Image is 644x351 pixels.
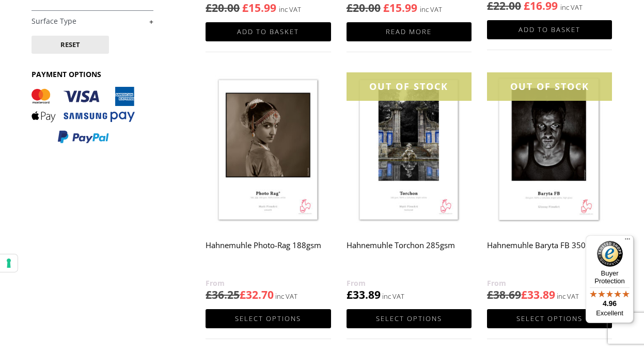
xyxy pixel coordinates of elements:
[487,72,612,229] img: Hahnemuhle Baryta FB 350gsm
[521,287,527,302] span: £
[347,72,472,101] div: OUT OF STOCK
[383,1,389,15] span: £
[206,287,212,302] span: £
[603,299,617,308] span: 4.96
[487,287,493,302] span: £
[420,4,442,16] strong: inc VAT
[347,236,472,277] h2: Hahnemuhle Torchon 285gsm
[206,287,240,302] bdi: 36.25
[206,309,331,328] a: Select options for “Hahnemuhle Photo-Rag 188gsm”
[586,269,634,285] p: Buyer Protection
[32,69,153,79] h3: PAYMENT OPTIONS
[32,87,135,144] img: PAYMENT OPTIONS
[32,10,153,31] h4: Surface Type
[347,72,472,302] a: OUT OF STOCK Hahnemuhle Torchon 285gsm £33.89
[206,1,240,15] bdi: 20.00
[242,1,248,15] span: £
[487,72,612,101] div: OUT OF STOCK
[32,36,109,54] button: Reset
[347,72,472,229] img: Hahnemuhle Torchon 285gsm
[347,1,353,15] span: £
[206,1,212,15] span: £
[487,20,612,39] a: Add to basket: “Hahnemuhle Glossy Fine Art Inkjet Sample pack (16 sheets)”
[347,309,472,328] a: Select options for “Hahnemuhle Torchon 285gsm”
[32,17,153,26] a: +
[347,287,353,302] span: £
[279,4,301,16] strong: inc VAT
[487,309,612,328] a: Select options for “Hahnemuhle Baryta FB 350gsm”
[521,287,555,302] bdi: 33.89
[240,287,274,302] bdi: 32.70
[383,1,417,15] bdi: 15.99
[242,1,276,15] bdi: 15.99
[487,287,521,302] bdi: 38.69
[597,241,623,267] img: Trusted Shops Trustmark
[621,235,634,248] button: Menu
[487,236,612,277] h2: Hahnemuhle Baryta FB 350gsm
[206,72,331,229] img: Hahnemuhle Photo-Rag 188gsm
[347,22,472,41] a: Read more about “Hahnemuhle Matt Fine Art Textured Inkjet Sample pack (10 sheets)”
[586,235,634,323] button: Trusted Shops TrustmarkBuyer Protection4.96Excellent
[586,309,634,317] p: Excellent
[206,22,331,41] a: Add to basket: “Hahnemuhle Matt Fine Art Smooth Inkjet Sample pack (10 sheets)”
[240,287,246,302] span: £
[560,2,583,13] strong: inc VAT
[347,287,381,302] bdi: 33.89
[487,72,612,302] a: OUT OF STOCK Hahnemuhle Baryta FB 350gsm £38.69£33.89
[206,236,331,277] h2: Hahnemuhle Photo-Rag 188gsm
[347,1,381,15] bdi: 20.00
[206,72,331,302] a: Hahnemuhle Photo-Rag 188gsm £36.25£32.70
